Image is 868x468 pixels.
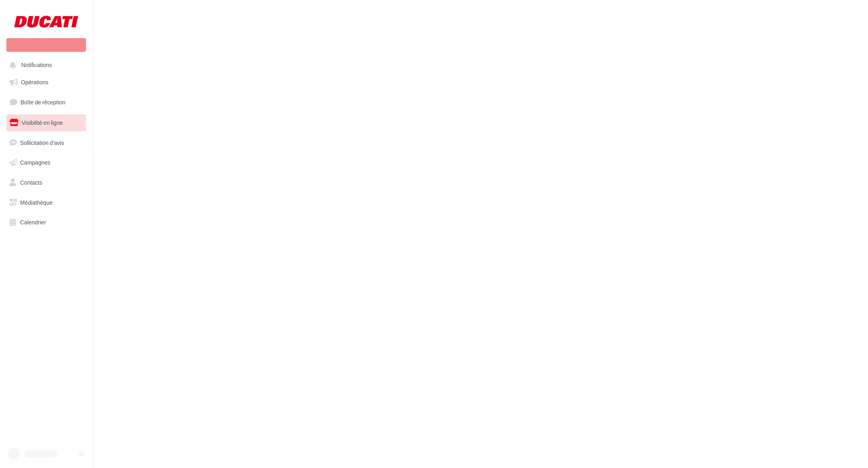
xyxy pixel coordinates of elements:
[5,74,88,91] a: Opérations
[22,119,63,126] span: Visibilité en ligne
[20,179,42,186] span: Contacts
[20,99,65,106] span: Boîte de réception
[20,159,51,166] span: Campagnes
[5,94,88,111] a: Boîte de réception
[5,154,88,171] a: Campagnes
[21,62,52,69] span: Notifications
[5,174,88,191] a: Contacts
[5,194,88,211] a: Médiathèque
[5,114,88,131] a: Visibilité en ligne
[21,79,48,85] span: Opérations
[20,139,64,146] span: Sollicitation d'avis
[20,219,46,226] span: Calendrier
[5,214,88,231] a: Calendrier
[5,134,88,151] a: Sollicitation d'avis
[6,38,86,52] div: Nouvelle campagne
[20,199,53,206] span: Médiathèque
